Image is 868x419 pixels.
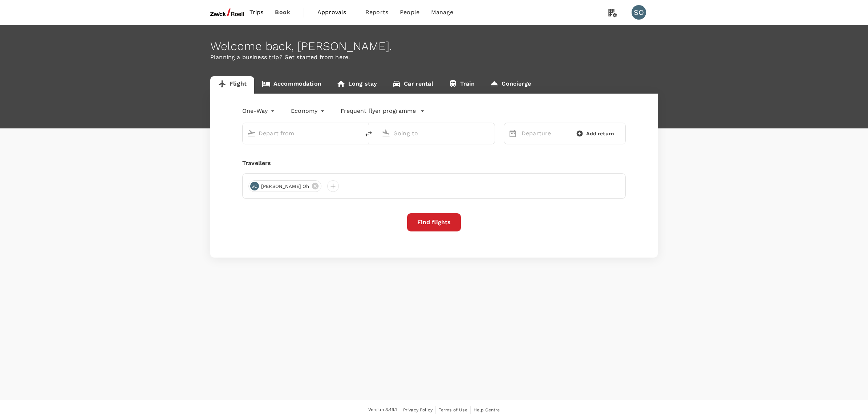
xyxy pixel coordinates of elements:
span: Approvals [317,8,354,17]
span: Book [275,8,290,17]
span: Help Centre [474,407,500,412]
span: Privacy Policy [403,407,433,412]
button: Open [355,132,356,134]
span: Version 3.49.1 [368,406,397,414]
input: Depart from [259,128,345,139]
span: [PERSON_NAME] Oh [257,183,313,190]
span: Terms of Use [439,407,467,412]
div: SO [250,182,259,190]
a: Concierge [482,76,538,94]
span: Reports [365,8,388,17]
p: Planning a business trip? Get started from here. [210,53,658,62]
a: Privacy Policy [403,406,433,414]
a: Flight [210,76,254,94]
a: Long stay [329,76,385,94]
a: Terms of Use [439,406,467,414]
div: SO [632,5,646,20]
button: delete [360,125,377,143]
div: Welcome back , [PERSON_NAME] . [210,40,658,53]
span: Add return [586,130,614,137]
div: Economy [291,105,326,117]
img: ZwickRoell Pte. Ltd. [210,4,244,20]
button: Find flights [407,213,461,231]
span: People [400,8,419,17]
div: Travellers [242,159,626,168]
button: Open [490,132,491,134]
input: Going to [393,128,479,139]
div: One-Way [242,105,276,117]
p: Frequent flyer programme [341,107,416,115]
p: Departure [522,129,564,138]
a: Car rental [385,76,441,94]
a: Help Centre [474,406,500,414]
a: Accommodation [254,76,329,94]
div: SO[PERSON_NAME] Oh [248,180,321,192]
span: Trips [250,8,264,17]
a: Train [441,76,483,94]
span: Manage [431,8,453,17]
button: Frequent flyer programme [341,107,425,115]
